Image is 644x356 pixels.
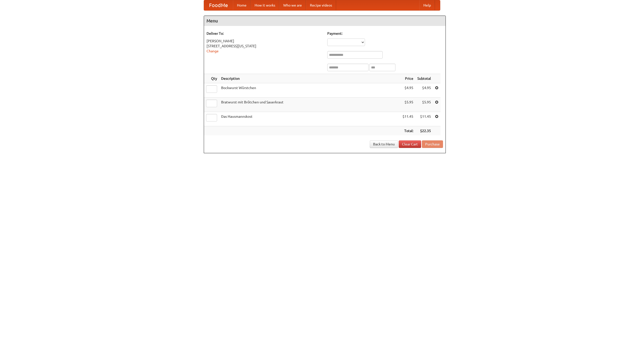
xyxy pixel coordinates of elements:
[219,83,400,98] td: Bockwurst Würstchen
[219,74,400,83] th: Description
[400,83,415,98] td: $4.95
[415,112,433,126] td: $11.45
[370,140,398,148] a: Back to Menu
[207,44,322,49] div: [STREET_ADDRESS][US_STATE]
[399,140,421,148] a: Clear Cart
[219,112,400,126] td: Das Hausmannskost
[415,74,433,83] th: Subtotal
[219,98,400,112] td: Bratwurst mit Brötchen und Sauerkraut
[204,74,219,83] th: Qty
[400,98,415,112] td: $5.95
[400,74,415,83] th: Price
[233,0,251,10] a: Home
[415,83,433,98] td: $4.95
[422,140,443,148] button: Purchase
[327,31,443,36] h5: Payment:
[400,126,415,136] th: Total:
[400,112,415,126] td: $11.45
[279,0,306,10] a: Who we are
[419,0,435,10] a: Help
[306,0,336,10] a: Recipe videos
[207,49,219,53] a: Change
[204,0,233,10] a: FoodMe
[207,38,322,44] div: [PERSON_NAME]
[204,16,446,26] h4: Menu
[415,126,433,136] th: $22.35
[251,0,279,10] a: How it works
[207,31,322,36] h5: Deliver To:
[415,98,433,112] td: $5.95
